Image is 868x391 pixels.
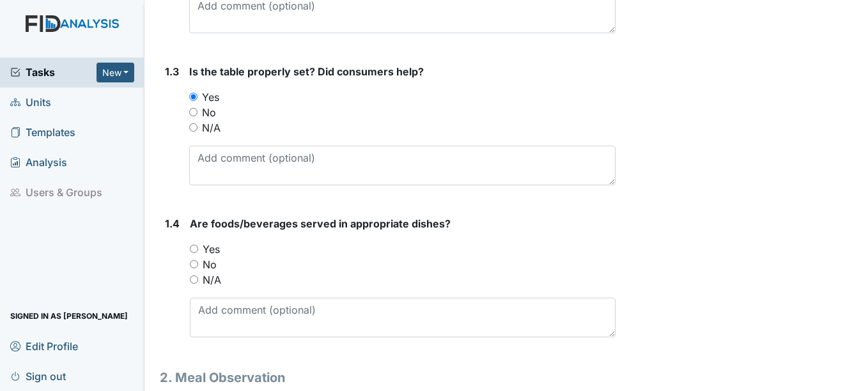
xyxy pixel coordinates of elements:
[160,368,615,387] h1: 2. Meal Observation
[190,245,198,253] input: Yes
[202,89,219,105] label: Yes
[189,93,198,101] input: Yes
[10,93,51,112] span: Units
[203,257,217,272] label: No
[10,65,97,80] a: Tasks
[202,120,221,135] label: N/A
[189,65,424,78] span: Is the table properly set? Did consumers help?
[10,153,67,172] span: Analysis
[203,241,220,257] label: Yes
[10,366,66,386] span: Sign out
[97,63,135,82] button: New
[189,108,198,116] input: No
[10,336,78,356] span: Edit Profile
[10,123,75,142] span: Templates
[165,64,179,79] label: 1.3
[189,123,198,132] input: N/A
[165,216,180,231] label: 1.4
[10,306,128,326] span: Signed in as [PERSON_NAME]
[190,275,198,284] input: N/A
[190,217,451,230] span: Are foods/beverages served in appropriate dishes?
[203,272,221,287] label: N/A
[202,105,216,120] label: No
[190,260,198,268] input: No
